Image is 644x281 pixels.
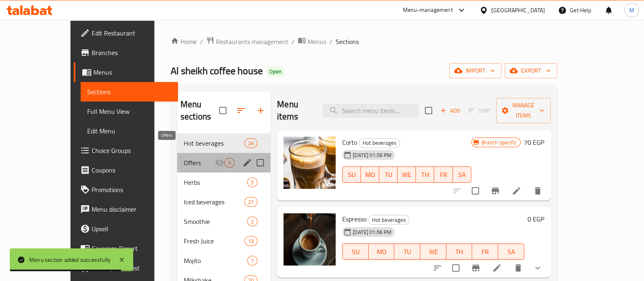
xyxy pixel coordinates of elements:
button: Branch-specific-item [486,181,505,201]
div: items [247,217,257,226]
span: 1 [248,257,257,265]
span: [DATE] 01:56 PM [349,228,395,236]
span: 2 [248,218,257,226]
span: Hot beverages [184,138,244,148]
button: TH [416,166,434,183]
span: Mojito [184,256,247,266]
span: Restaurants management [216,37,288,46]
button: Branch-specific-item [466,258,486,278]
button: SA [453,166,471,183]
a: Sections [81,82,178,102]
span: FR [475,246,495,258]
span: Select to update [447,259,464,277]
span: Open [266,68,285,75]
div: Menu-management [403,5,453,15]
span: import [456,66,495,76]
span: Fresh Juice [184,236,244,246]
span: WE [424,246,443,258]
nav: breadcrumb [171,36,557,47]
span: Menus [308,37,326,46]
button: WE [398,166,416,183]
span: Full Menu View [87,106,171,116]
a: Branches [74,43,178,62]
a: Menu disclaimer [74,199,178,219]
button: show more [528,258,547,278]
span: FR [437,169,449,181]
span: Iced beverages [184,197,244,207]
a: Edit Restaurant [74,23,178,43]
span: Menu disclaimer [92,204,171,214]
a: Menus [298,36,326,47]
span: Al sheikh coffee house [171,62,263,80]
a: Upsell [74,219,178,239]
svg: Show Choices [533,263,543,273]
div: Iced beverages21 [177,192,270,212]
div: Hot beverages [359,138,400,148]
span: Menus [93,67,171,77]
span: Smoothie [184,217,247,226]
a: Coverage Report [74,239,178,258]
button: FR [472,243,498,260]
span: SA [456,169,468,181]
a: Edit menu item [512,186,521,196]
button: SU [342,166,361,183]
span: [DATE] 01:56 PM [349,151,395,159]
button: delete [528,181,547,201]
a: Home [171,37,197,46]
div: Menu section added successfully [29,255,110,264]
button: Add [437,104,463,117]
span: Upsell [92,224,171,234]
span: Coupons [92,165,171,175]
span: Sections [87,87,171,97]
div: Mojito1 [177,251,270,270]
li: / [200,37,203,46]
span: 5 [248,179,257,186]
div: items [244,236,257,246]
span: TU [398,246,417,258]
a: Choice Groups [74,141,178,160]
span: Herbs [184,177,247,187]
span: Corto [342,136,357,148]
div: Herbs5 [177,173,270,192]
span: 0 [225,159,234,167]
span: Edit Menu [87,126,171,136]
button: TH [446,243,473,260]
span: Hot beverages [369,215,409,225]
span: 13 [245,237,257,245]
span: Select section [420,102,437,119]
button: SA [498,243,524,260]
div: items [247,256,257,266]
span: TH [450,246,469,258]
a: Restaurants management [206,36,288,47]
div: Open [266,67,285,77]
span: export [511,66,551,76]
span: TU [382,169,394,181]
span: Add [439,106,461,115]
span: 21 [245,198,257,206]
span: Coverage Report [92,243,171,253]
span: Edit Restaurant [92,28,171,38]
button: export [505,63,557,78]
span: Espresso [342,213,367,225]
div: Hot beverages24 [177,133,270,153]
button: WE [420,243,446,260]
div: items [244,197,257,207]
li: / [330,37,332,46]
button: import [449,63,501,78]
span: WE [401,169,413,181]
h6: 0 EGP [528,213,544,225]
a: Edit Menu [81,121,178,141]
div: items [247,177,257,187]
span: Grocery Checklist [92,263,171,273]
div: Fresh Juice13 [177,231,270,251]
input: search [322,104,418,118]
a: Full Menu View [81,102,178,121]
a: Coupons [74,160,178,180]
button: edit [241,157,253,169]
span: Select section first [463,104,496,117]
